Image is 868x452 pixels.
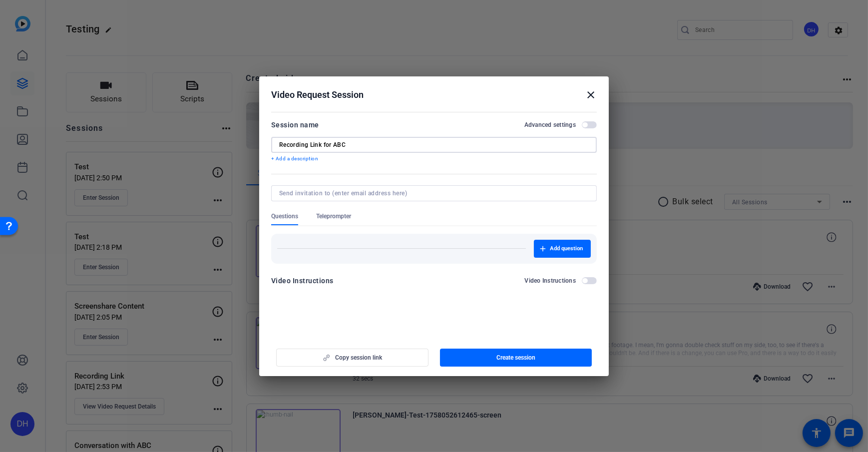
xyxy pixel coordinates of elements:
mat-icon: close [585,89,597,101]
span: Questions [271,212,298,220]
h2: Advanced settings [524,121,576,129]
div: Video Instructions [271,275,334,287]
div: Session name [271,119,319,131]
span: Add question [550,245,583,253]
p: + Add a description [271,155,597,163]
span: Teleprompter [316,212,351,220]
input: Send invitation to (enter email address here) [279,189,585,197]
button: Create session [440,349,592,367]
div: Video Request Session [271,89,597,101]
h2: Video Instructions [525,277,576,285]
button: Add question [534,240,591,258]
span: Create session [496,354,535,362]
input: Enter Session Name [279,141,589,149]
